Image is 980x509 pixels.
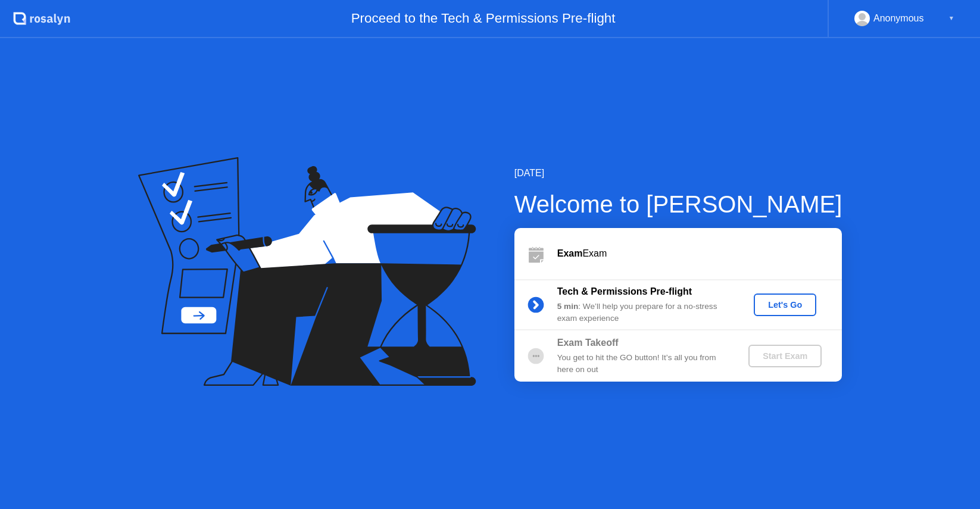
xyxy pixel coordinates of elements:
button: Start Exam [748,345,822,367]
div: You get to hit the GO button! It’s all you from here on out [557,352,729,376]
div: Anonymous [873,11,924,26]
div: [DATE] [514,166,842,180]
b: 5 min [557,302,579,311]
div: Let's Go [759,300,812,310]
div: Welcome to [PERSON_NAME] [514,186,842,222]
b: Tech & Permissions Pre-flight [557,286,692,296]
div: ▼ [948,11,954,26]
div: : We’ll help you prepare for a no-stress exam experience [557,301,729,325]
button: Let's Go [754,293,816,316]
div: Start Exam [753,351,817,361]
div: Exam [557,246,842,261]
b: Exam [557,248,583,258]
b: Exam Takeoff [557,338,619,348]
